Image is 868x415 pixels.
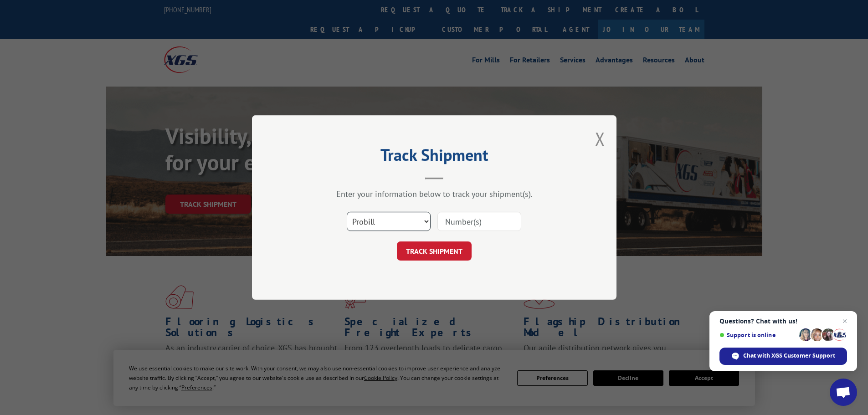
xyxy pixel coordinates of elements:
[830,379,857,406] a: Open chat
[595,127,605,151] button: Close modal
[719,318,847,325] span: Questions? Chat with us!
[719,348,847,365] span: Chat with XGS Customer Support
[437,212,521,231] input: Number(s)
[298,149,571,166] h2: Track Shipment
[719,332,796,338] span: Support is online
[298,189,571,199] div: Enter your information below to track your shipment(s).
[397,241,472,261] button: TRACK SHIPMENT
[743,352,835,360] span: Chat with XGS Customer Support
